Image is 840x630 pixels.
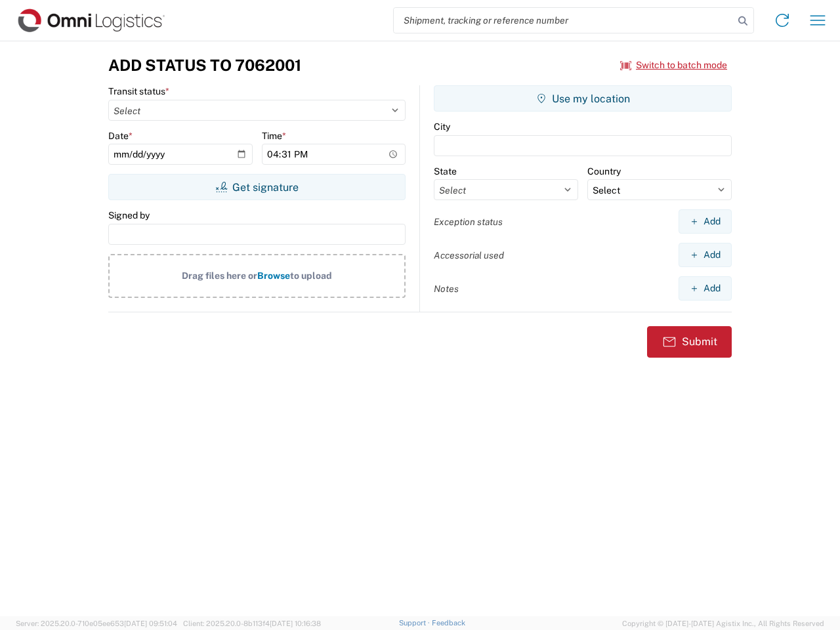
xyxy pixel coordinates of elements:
[108,209,150,221] label: Signed by
[124,619,177,627] span: [DATE] 09:51:04
[108,130,133,142] label: Date
[679,209,732,234] button: Add
[434,121,450,133] label: City
[432,619,465,627] a: Feedback
[434,249,504,261] label: Accessorial used
[290,270,332,281] span: to upload
[399,619,432,627] a: Support
[647,326,732,358] button: Submit
[270,619,321,627] span: [DATE] 10:16:38
[257,270,290,281] span: Browse
[434,85,732,112] button: Use my location
[620,54,727,76] button: Switch to batch mode
[108,85,169,97] label: Transit status
[434,283,459,295] label: Notes
[679,276,732,301] button: Add
[679,243,732,267] button: Add
[434,165,457,177] label: State
[183,619,321,627] span: Client: 2025.20.0-8b113f4
[16,619,177,627] span: Server: 2025.20.0-710e05ee653
[394,8,734,33] input: Shipment, tracking or reference number
[108,174,406,200] button: Get signature
[622,618,824,629] span: Copyright © [DATE]-[DATE] Agistix Inc., All Rights Reserved
[182,270,257,281] span: Drag files here or
[587,165,621,177] label: Country
[434,216,503,228] label: Exception status
[108,56,301,75] h3: Add Status to 7062001
[262,130,286,142] label: Time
